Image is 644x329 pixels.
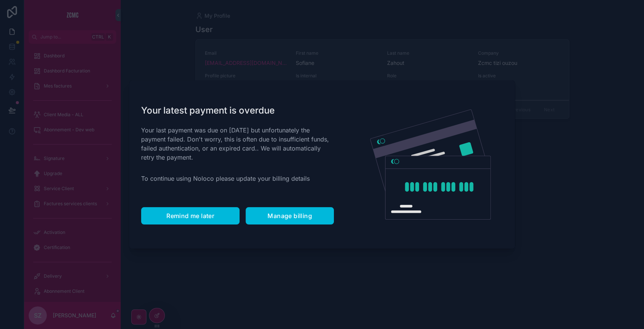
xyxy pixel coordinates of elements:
[246,207,334,224] button: Manage billing
[166,212,214,220] span: Remind me later
[141,207,240,224] button: Remind me later
[267,212,312,220] span: Manage billing
[141,105,334,117] h1: Your latest payment is overdue
[370,109,491,220] img: Credit card illustration
[141,126,334,162] p: Your last payment was due on [DATE] but unfortunately the payment failed. Don't worry, this is of...
[141,174,334,183] p: To continue using Noloco please update your billing details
